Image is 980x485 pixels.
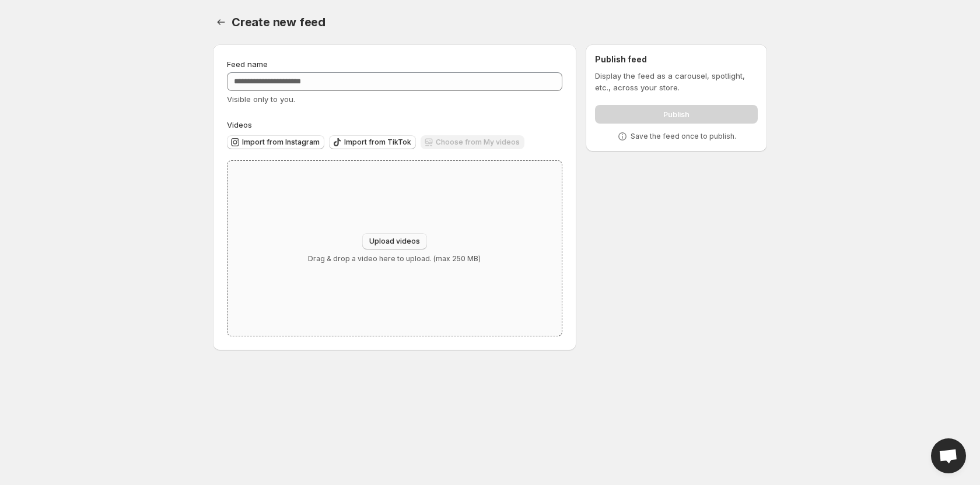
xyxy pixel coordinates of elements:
button: Import from Instagram [227,135,324,149]
button: Upload videos [362,233,427,249]
a: Open chat [931,438,966,473]
span: Import from TikTok [344,138,411,147]
button: Import from TikTok [329,135,416,149]
span: Feed name [227,59,268,69]
p: Display the feed as a carousel, spotlight, etc., across your store. [595,70,758,93]
button: Settings [213,14,229,30]
h2: Publish feed [595,54,758,65]
span: Import from Instagram [242,138,320,147]
p: Save the feed once to publish. [631,132,736,141]
span: Upload videos [369,237,420,246]
span: Videos [227,120,252,129]
span: Visible only to you. [227,94,295,104]
span: Create new feed [232,15,325,29]
p: Drag & drop a video here to upload. (max 250 MB) [308,254,481,263]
